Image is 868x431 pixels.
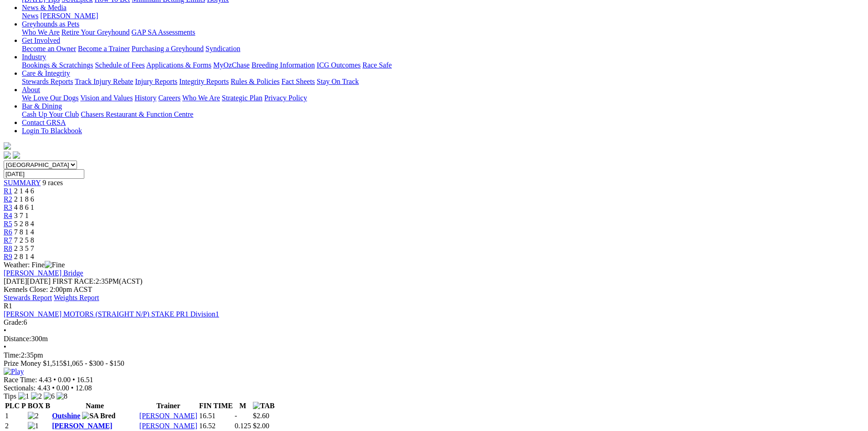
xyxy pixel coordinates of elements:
[14,203,34,211] span: 4 8 6 1
[22,69,70,77] a: Care & Integrity
[22,4,67,11] a: News & Media
[199,411,233,421] td: 16.51
[58,376,71,384] span: 0.00
[205,45,240,52] a: Syndication
[4,261,65,269] span: Weather: Fine
[52,277,95,285] span: FIRST RACE:
[235,412,237,420] text: -
[4,359,864,368] div: Prize Money $1,515
[31,392,42,400] img: 2
[158,94,180,102] a: Careers
[4,220,12,228] a: R5
[4,351,864,359] div: 2:35pm
[56,392,67,400] img: 8
[22,102,62,110] a: Bar & Dining
[231,78,280,85] a: Rules & Policies
[264,94,307,102] a: Privacy Policy
[22,86,40,93] a: About
[4,294,52,301] a: Stewards Report
[4,310,219,318] a: [PERSON_NAME] MOTORS (STRAIGHT N/P) STAKE PR1 Division1
[4,368,24,376] img: Play
[139,412,197,420] a: [PERSON_NAME]
[14,236,34,244] span: 7 2 5 8
[14,220,34,228] span: 5 2 8 4
[4,195,12,203] a: R2
[39,376,51,384] span: 4.43
[4,327,6,334] span: •
[22,45,76,52] a: Become an Owner
[82,412,115,420] img: SA Bred
[4,169,84,179] input: Select date
[22,36,60,44] a: Get Involved
[4,187,12,195] a: R1
[22,61,93,69] a: Bookings & Scratchings
[28,422,39,430] img: 1
[4,302,12,310] span: R1
[4,335,864,343] div: 300m
[4,318,864,327] div: 6
[4,228,12,236] span: R6
[81,110,193,118] a: Chasers Restaurant & Function Centre
[132,45,204,52] a: Purchasing a Greyhound
[4,244,12,252] span: R8
[5,421,26,431] td: 2
[22,110,864,119] div: Bar & Dining
[199,401,233,410] th: FIN TIME
[213,61,250,69] a: MyOzChase
[52,422,112,430] a: [PERSON_NAME]
[28,412,39,420] img: 2
[71,384,74,392] span: •
[4,142,11,150] img: logo-grsa-white.png
[14,228,34,236] span: 7 8 1 4
[252,61,315,69] a: Breeding Information
[14,244,34,252] span: 2 3 5 7
[22,61,864,69] div: Industry
[78,45,130,52] a: Become a Trainer
[22,53,46,61] a: Industry
[22,12,38,20] a: News
[362,61,391,69] a: Race Safe
[63,359,124,367] span: $1,065 - $300 - $150
[75,384,92,392] span: 12.08
[5,411,26,421] td: 1
[22,78,864,86] div: Care & Integrity
[18,392,29,400] img: 1
[182,94,220,102] a: Who We Are
[4,376,37,384] span: Race Time:
[22,28,60,36] a: Who We Are
[75,78,133,85] a: Track Injury Rebate
[54,294,99,301] a: Weights Report
[135,78,177,85] a: Injury Reports
[45,402,50,410] span: B
[4,236,12,244] a: R7
[22,20,79,28] a: Greyhounds as Pets
[52,412,80,420] a: Outshine
[199,421,233,431] td: 16.52
[4,212,12,219] a: R4
[134,94,156,102] a: History
[22,28,864,36] div: Greyhounds as Pets
[4,203,12,211] a: R3
[4,392,16,400] span: Tips
[95,61,144,69] a: Schedule of Fees
[4,253,12,260] a: R9
[44,392,55,400] img: 6
[22,119,66,126] a: Contact GRSA
[22,110,79,118] a: Cash Up Your Club
[40,12,98,20] a: [PERSON_NAME]
[21,402,26,410] span: P
[139,422,197,430] a: [PERSON_NAME]
[72,376,75,384] span: •
[14,253,34,260] span: 2 8 1 4
[5,402,20,410] span: PLC
[22,94,864,102] div: About
[51,401,138,410] th: Name
[77,376,93,384] span: 16.51
[42,179,63,187] span: 9 races
[146,61,211,69] a: Applications & Forms
[22,12,864,20] div: News & Media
